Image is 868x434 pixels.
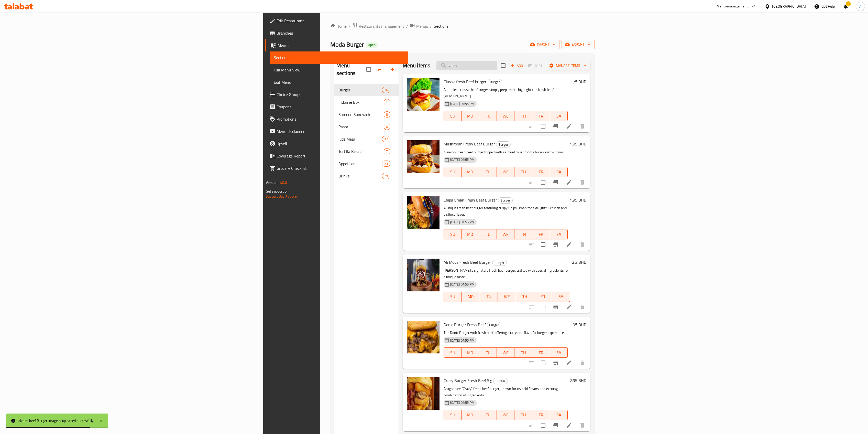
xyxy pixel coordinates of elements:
[481,411,495,419] span: TU
[552,112,566,120] span: SA
[538,302,548,312] span: Select to update
[334,145,398,157] div: Tortilla Bread7
[277,141,404,147] span: Upsell
[576,357,588,369] button: delete
[479,167,497,177] button: TU
[277,18,404,24] span: Edit Restaurant
[448,400,477,405] span: [DATE] 01:55 PM
[517,112,530,120] span: TH
[462,229,479,239] button: MO
[497,410,514,420] button: WE
[334,157,398,170] div: Appetizer23
[265,125,408,137] a: Menu disclaimer
[338,111,384,118] span: Samoon Sandwich
[566,304,572,310] a: Edit menu item
[550,357,562,369] button: Branch-specific-item
[444,321,486,329] span: Donic Burger Fresh Beef
[384,148,390,154] div: items
[499,168,512,176] span: WE
[566,179,572,185] a: Edit menu item
[566,41,590,48] span: export
[446,112,459,120] span: SU
[384,112,390,117] span: 8
[382,174,390,178] span: 29
[496,141,511,147] div: Burger
[279,179,287,186] span: 1.0.0
[534,349,548,356] span: FR
[462,111,479,121] button: MO
[552,231,566,238] span: SA
[430,23,432,29] li: /
[487,322,501,328] div: Burger
[552,411,566,419] span: SA
[277,30,404,36] span: Branches
[464,168,477,176] span: MO
[572,259,586,266] h6: 2.3 BHD
[382,137,390,142] span: 17
[566,241,572,248] a: Edit menu item
[498,197,512,203] span: Burger
[493,378,508,384] span: Burger
[407,321,440,354] img: Donic Burger Fresh Beef
[479,410,497,420] button: TU
[498,60,509,71] span: Select section
[464,231,477,238] span: MO
[382,136,390,142] div: items
[277,91,404,98] span: Choice Groups
[334,96,398,108] div: Indomie Box1
[534,411,548,419] span: FR
[576,176,588,188] button: delete
[481,112,495,120] span: TU
[444,229,462,239] button: SU
[265,27,408,39] a: Branches
[270,64,408,76] a: Full Menu View
[416,23,428,29] span: Menus
[550,419,562,431] button: Branch-specific-item
[546,61,590,70] button: Manage items
[576,419,588,431] button: delete
[334,82,398,184] nav: Menu sections
[464,349,477,356] span: MO
[550,301,562,313] button: Branch-specific-item
[407,78,440,111] img: Classic fresh Beef burger
[410,23,428,29] a: Menus
[532,229,550,239] button: FR
[514,111,532,121] button: TH
[265,162,408,174] a: Grocery Checklist
[265,88,408,101] a: Choice Groups
[265,150,408,162] a: Coverage Report
[514,347,532,358] button: TH
[532,410,550,420] button: FR
[550,410,568,420] button: SA
[448,157,477,162] span: [DATE] 01:55 PM
[266,179,278,186] span: Version:
[497,229,514,239] button: WE
[499,411,512,419] span: WE
[534,168,548,176] span: FR
[481,231,495,238] span: TU
[772,4,806,9] div: [GEOGRAPHIC_DATA]
[538,357,548,368] span: Select to update
[278,42,404,48] span: Menus
[500,293,514,300] span: WE
[517,349,530,356] span: TH
[265,101,408,113] a: Coupons
[407,259,440,291] img: Ali Moda Fresh Beef Burger
[550,238,562,251] button: Branch-specific-item
[462,347,479,358] button: MO
[481,168,495,176] span: TU
[444,330,568,336] p: The Donic Burger with fresh beef, offering a juicy and flavorful burger experience.
[334,133,398,145] div: Kids Meal17
[444,167,462,177] button: SU
[277,116,404,122] span: Promotions
[534,112,548,120] span: FR
[334,121,398,133] div: Pasta4
[444,347,462,358] button: SU
[498,292,516,302] button: WE
[517,168,530,176] span: TH
[482,293,496,300] span: TU
[382,161,390,167] div: items
[550,62,586,69] span: Manage items
[550,120,562,132] button: Branch-specific-item
[496,142,510,147] span: Burger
